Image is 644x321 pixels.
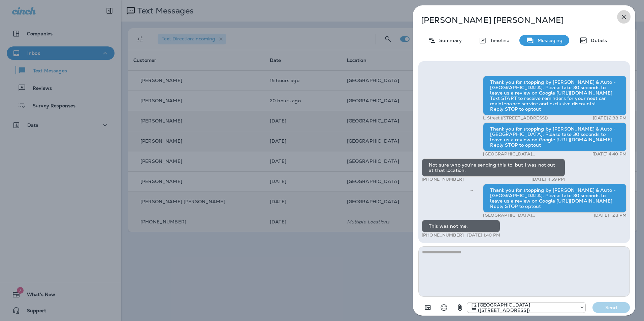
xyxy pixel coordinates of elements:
p: [PHONE_NUMBER] [422,177,464,182]
p: Summary [436,38,462,43]
p: Details [587,38,607,43]
p: [GEOGRAPHIC_DATA] ([STREET_ADDRESS]) [483,213,569,218]
div: Thank you for stopping by [PERSON_NAME] & Auto - [GEOGRAPHIC_DATA]. Please take 30 seconds to lea... [483,184,626,213]
p: [DATE] 4:59 PM [532,177,565,182]
span: Sent [470,187,473,193]
div: This was not me. [422,220,500,233]
div: Not sure who you're sending this to, but I was not out at that location. [422,158,565,177]
p: [DATE] 1:28 PM [594,213,626,218]
p: Messaging [534,38,562,43]
p: [DATE] 2:38 PM [593,115,626,121]
div: Thank you for stopping by [PERSON_NAME] & Auto - [GEOGRAPHIC_DATA]. Please take 30 seconds to lea... [483,76,626,115]
p: Timeline [487,38,509,43]
div: Thank you for stopping by [PERSON_NAME] & Auto - [GEOGRAPHIC_DATA]. Please take 30 seconds to lea... [483,122,626,151]
div: +1 (402) 333-6855 [467,302,585,313]
p: [GEOGRAPHIC_DATA] ([STREET_ADDRESS]) [478,302,576,313]
p: [GEOGRAPHIC_DATA] ([STREET_ADDRESS]) [483,151,569,157]
button: Add in a premade template [421,301,434,314]
button: Select an emoji [437,301,451,314]
p: [PERSON_NAME] [PERSON_NAME] [421,15,605,25]
p: [DATE] 1:40 PM [467,233,500,238]
p: [PHONE_NUMBER] [422,233,464,238]
p: L Street ([STREET_ADDRESS]) [483,115,548,121]
p: [DATE] 4:40 PM [592,151,626,157]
